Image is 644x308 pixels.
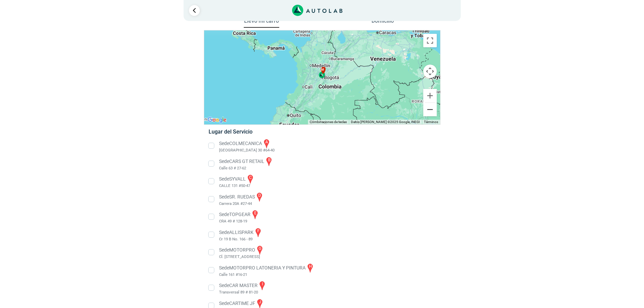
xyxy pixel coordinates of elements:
[209,128,435,135] h5: Lugar del Servicio
[365,18,400,27] button: Domicilio
[189,5,200,16] a: Ir al paso anterior
[423,89,437,102] button: Ampliar
[423,65,437,78] button: Controles de visualización del mapa
[244,18,279,28] button: Llevo mi carro
[206,116,228,124] a: Abre esta zona en Google Maps (se abre en una nueva ventana)
[292,7,342,13] a: Link al sitio de autolab
[423,103,437,116] button: Reducir
[424,120,438,124] a: Términos (se abre en una nueva pestaña)
[351,120,420,124] span: Datos [PERSON_NAME] ©2025 Google, INEGI
[423,34,437,47] button: Cambiar a la vista en pantalla completa
[206,116,228,124] img: Google
[321,68,324,72] span: m
[322,67,324,72] span: k
[310,120,347,124] button: Combinaciones de teclas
